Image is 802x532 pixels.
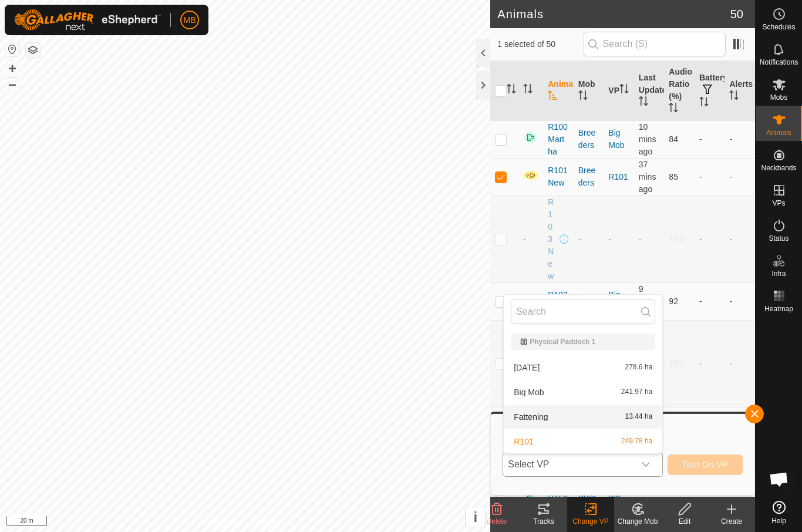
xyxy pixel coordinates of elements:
[199,517,243,527] a: Privacy Policy
[764,305,793,312] span: Heatmap
[621,388,652,396] span: 241.97 ha
[725,61,755,121] th: Alerts
[548,164,569,189] span: R101New
[639,234,642,244] span: -
[766,129,791,136] span: Animals
[669,496,678,506] span: 86
[621,437,652,446] span: 249.78 ha
[578,233,599,245] div: -
[771,270,786,277] span: Infra
[543,61,574,121] th: Animal
[507,86,516,95] p-sorticon: Activate to sort
[578,164,599,189] div: Breeders
[695,320,725,407] td: -
[769,235,788,242] span: Status
[695,407,725,445] td: -
[514,363,540,372] span: [DATE]
[578,92,588,102] p-sorticon: Activate to sort
[466,507,485,527] button: i
[695,196,725,282] td: -
[695,61,725,121] th: Battery
[760,59,798,66] span: Notifications
[504,381,662,404] li: Big Mob
[514,413,548,421] span: Fattening
[664,61,695,121] th: Audio Ratio (%)
[608,234,611,244] app-display-virtual-paddock-transition: -
[639,98,648,107] p-sorticon: Activate to sort
[625,413,653,421] span: 13.44 ha
[669,297,678,306] span: 92
[669,359,685,368] span: TBD
[669,234,685,244] span: TBD
[634,61,665,121] th: Last Updated
[695,282,725,320] td: -
[257,517,291,527] a: Contact Us
[548,92,557,102] p-sorticon: Activate to sort
[5,77,19,91] button: –
[548,289,569,314] span: R103New
[729,92,739,102] p-sorticon: Activate to sort
[639,122,656,156] span: 29 Sep 2025 at 5:33 pm
[520,338,646,345] div: Physical Paddock 1
[514,388,544,396] span: Big Mob
[669,172,678,181] span: 85
[695,120,725,158] td: -
[574,61,604,121] th: Mob
[661,516,708,527] div: Edit
[523,234,526,244] span: -
[669,134,678,144] span: 84
[523,86,533,95] p-sorticon: Activate to sort
[762,23,795,31] span: Schedules
[756,496,802,529] a: Help
[608,128,624,150] a: Big Mob
[504,329,662,453] ul: Option List
[578,127,599,151] div: Breeders
[497,7,730,21] h2: Animals
[725,120,755,158] td: -
[669,105,678,114] p-sorticon: Activate to sort
[771,517,786,524] span: Help
[668,454,743,475] button: Turn On VP
[504,405,662,429] li: Fattening
[725,282,755,320] td: -
[497,38,583,50] span: 1 selected of 50
[634,453,658,476] div: dropdown trigger
[730,5,743,23] span: 50
[548,196,557,282] span: R103New
[14,9,161,31] img: Gallagher Logo
[725,196,755,282] td: -
[614,516,661,527] div: Change Mob
[708,516,755,527] div: Create
[682,460,728,469] span: Turn On VP
[699,99,709,108] p-sorticon: Activate to sort
[625,363,653,372] span: 278.6 ha
[504,430,662,453] li: R101
[514,437,533,446] span: R101
[523,130,537,144] img: returning on
[523,292,537,307] img: returning on
[761,164,796,171] span: Neckbands
[520,516,567,527] div: Tracks
[26,43,40,57] button: Map Layers
[503,453,633,476] span: Select VP
[761,462,797,497] div: Open chat
[639,160,656,194] span: 29 Sep 2025 at 5:06 pm
[608,172,628,181] a: R101
[184,14,196,26] span: MB
[604,61,634,121] th: VP
[695,158,725,196] td: -
[584,32,726,56] input: Search (S)
[639,284,656,318] span: 29 Sep 2025 at 5:33 pm
[487,517,507,526] span: Delete
[5,62,19,76] button: +
[725,407,755,445] td: -
[772,200,785,207] span: VPs
[770,94,787,101] span: Mobs
[725,320,755,407] td: -
[725,158,755,196] td: -
[608,290,624,312] a: Big Mob
[473,509,477,525] span: i
[619,86,629,95] p-sorticon: Activate to sort
[5,42,19,56] button: Reset Map
[511,299,655,324] input: Search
